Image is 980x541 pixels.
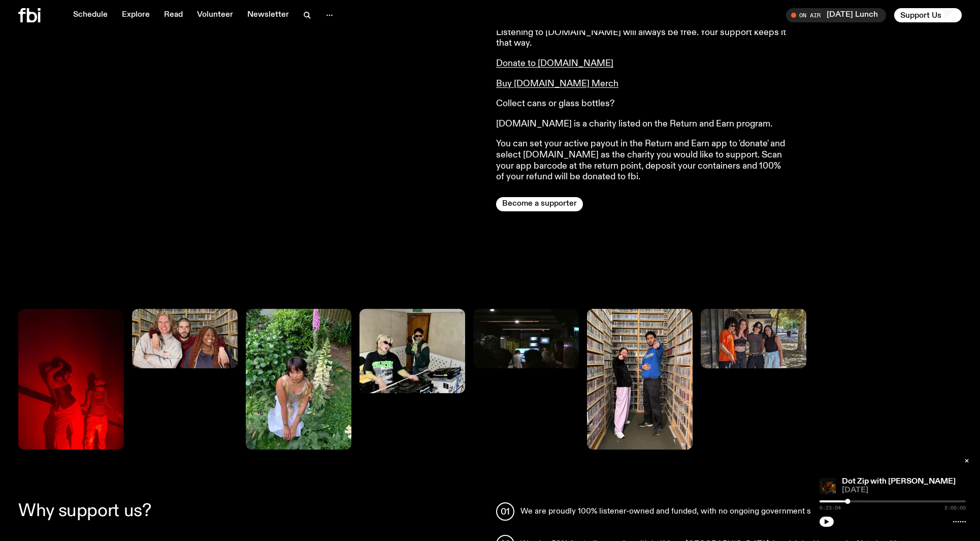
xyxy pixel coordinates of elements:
[496,59,613,68] a: Donate to [DOMAIN_NAME]
[496,79,618,88] a: Buy [DOMAIN_NAME] Merch
[18,502,484,520] h2: Why support us?
[496,197,583,211] button: Become a supporter
[944,505,966,511] span: 2:00:00
[191,8,239,22] a: Volunteer
[67,8,114,22] a: Schedule
[900,11,941,20] span: Support Us
[132,309,238,368] img: Benny, Guano C, and Ify stand in the fbi.radio music library. All three are looking at the camera...
[520,505,837,518] p: We are proudly 100% listener-owned and funded, with no ongoing government support.
[894,8,962,22] button: Support Us
[496,119,789,130] p: [DOMAIN_NAME] is a charity listed on the Return and Earn program.
[786,8,886,22] button: On Air[DATE] Lunch
[496,139,789,182] p: You can set your active payout in the Return and Earn app to 'donate' and select [DOMAIN_NAME] as...
[360,309,465,393] img: Ruby wears a Collarbones t shirt and pretends to play the DJ decks, Al sings into a pringles can....
[820,478,836,494] img: Johnny Lieu and Rydeen stand at DJ decks at Oxford Art Factory, the room is dark and low lit in o...
[820,505,841,511] span: 0:23:04
[158,8,189,22] a: Read
[116,8,156,22] a: Explore
[496,99,789,110] p: Collect cans or glass bottles?
[496,27,789,49] p: Listening to [DOMAIN_NAME] will always be free. Your support keeps it that way.
[842,478,956,486] a: Dot Zip with [PERSON_NAME]
[701,309,806,368] img: The three members of MUNA stand on the street outside fbi.radio with Tanya Ali. All four of them ...
[241,8,295,22] a: Newsletter
[842,487,966,494] span: [DATE]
